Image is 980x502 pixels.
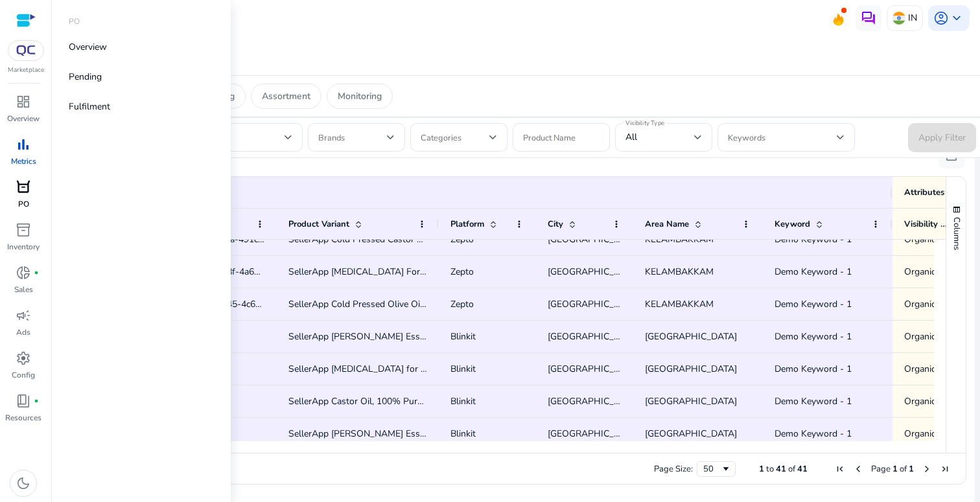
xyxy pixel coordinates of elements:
[835,464,845,474] div: First Page
[908,6,917,29] p: IN
[788,463,795,475] span: of
[951,217,962,250] span: Columns
[548,428,640,440] span: [GEOGRAPHIC_DATA]
[450,363,476,375] span: Blinkit
[904,298,935,310] span: Organic
[904,187,944,198] span: Attributes
[703,463,721,475] div: 50
[5,412,41,424] p: Resources
[548,395,640,407] span: [GEOGRAPHIC_DATA]
[69,100,110,113] p: Fulfilment
[548,330,640,343] span: [GEOGRAPHIC_DATA]
[645,233,714,245] span: KELAMBAKKAM
[776,463,786,475] span: 41
[904,395,935,407] span: Organic
[69,70,102,84] p: Pending
[645,298,714,310] span: KELAMBAKKAM
[175,298,336,310] span: d4e01c6e-c945-4c69-ae3e-187c8f7d42
[904,363,935,375] span: Organic
[288,363,557,375] span: SellerApp [MEDICAL_DATA] for [MEDICAL_DATA] & Acne - 15 ml
[450,233,474,245] span: Zepto
[450,330,476,343] span: Blinkit
[16,326,30,338] p: Ads
[450,428,476,440] span: Blinkit
[69,16,80,27] p: PO
[288,428,618,440] span: SellerApp [PERSON_NAME] Essential Oil for Hair Growth - Pack of 2 - 2 x 15 ml
[775,363,852,375] span: Demo Keyword - 1
[450,298,474,310] span: Zepto
[548,218,563,230] span: City
[766,463,774,475] span: to
[797,463,808,475] span: 41
[548,233,640,245] span: [GEOGRAPHIC_DATA]
[288,298,460,310] span: SellerApp Cold Pressed Olive Oil - 120 ml
[904,330,935,343] span: Organic
[16,137,31,152] span: bar_chart
[645,428,737,440] span: [GEOGRAPHIC_DATA]
[34,398,39,404] span: fiber_manual_record
[288,266,561,278] span: SellerApp [MEDICAL_DATA] For [MEDICAL_DATA] Control - 15 ml
[262,89,310,103] p: Assortment
[69,40,107,54] p: Overview
[7,241,40,253] p: Inventory
[288,218,349,230] span: Product Variant
[759,463,764,475] span: 1
[645,363,737,375] span: [GEOGRAPHIC_DATA]
[853,464,863,474] div: Previous Page
[892,12,905,25] img: in.svg
[16,308,31,323] span: campaign
[11,155,36,167] p: Metrics
[16,222,31,238] span: inventory_2
[775,233,852,245] span: Demo Keyword - 1
[288,233,466,245] span: SellerApp Cold Pressed Castor Oil - 120 ml
[16,350,31,366] span: settings
[14,45,38,56] img: QC-logo.svg
[904,218,950,230] span: Visibility Type
[8,65,44,75] p: Marketplace
[775,395,852,407] span: Demo Keyword - 1
[450,218,484,230] span: Platform
[450,395,476,407] span: Blinkit
[697,461,736,477] div: Page Size
[933,10,949,26] span: account_circle
[18,198,29,210] p: PO
[645,266,714,278] span: KELAMBAKKAM
[904,233,935,245] span: Organic
[14,284,33,295] p: Sales
[940,464,950,474] div: Last Page
[338,89,382,103] p: Monitoring
[548,298,640,310] span: [GEOGRAPHIC_DATA]
[904,428,935,440] span: Organic
[900,463,907,475] span: of
[288,395,522,407] span: SellerApp Castor Oil, 100% Pure for Hair & Skin - 120 ml
[175,266,337,278] span: cbe0ce39-078f-4a61-b0be-2a6eb28a44
[775,298,852,310] span: Demo Keyword - 1
[625,119,664,128] mat-label: Visibility Type
[16,265,31,280] span: donut_small
[16,475,31,491] span: dark_mode
[949,10,964,26] span: keyboard_arrow_down
[871,463,891,475] span: Page
[909,463,914,475] span: 1
[288,330,556,343] span: SellerApp [PERSON_NAME] Essential Oil for Hair Growth - 15 ml
[922,464,932,474] div: Next Page
[775,266,852,278] span: Demo Keyword - 1
[654,463,693,475] div: Page Size:
[548,363,640,375] span: [GEOGRAPHIC_DATA]
[16,393,31,409] span: book_4
[16,94,31,109] span: dashboard
[645,330,737,343] span: [GEOGRAPHIC_DATA]
[775,428,852,440] span: Demo Keyword - 1
[7,113,40,124] p: Overview
[34,270,39,275] span: fiber_manual_record
[645,218,689,230] span: Area Name
[12,369,35,381] p: Config
[548,266,640,278] span: [GEOGRAPHIC_DATA]
[775,218,810,230] span: Keyword
[625,131,637,143] span: All
[892,463,898,475] span: 1
[775,330,852,343] span: Demo Keyword - 1
[175,233,335,245] span: 09fa4f1b-d8ca-491c-b0c9-3f75737486
[16,179,31,195] span: orders
[645,395,737,407] span: [GEOGRAPHIC_DATA]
